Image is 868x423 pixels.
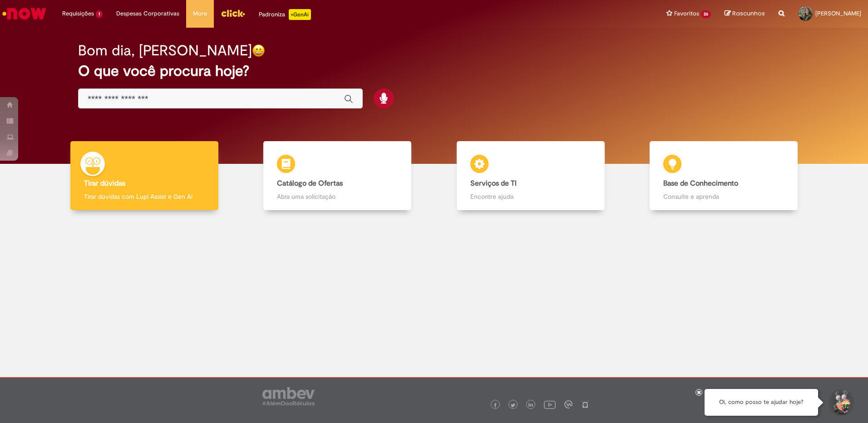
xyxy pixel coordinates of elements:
span: [PERSON_NAME] [815,10,861,17]
p: Abra uma solicitação [277,192,398,201]
img: logo_footer_workplace.png [564,400,572,408]
p: Encontre ajuda [470,192,591,201]
div: Padroniza [259,9,311,20]
p: +GenAi [289,9,311,20]
a: Serviços de TI Encontre ajuda [434,141,627,211]
b: Catálogo de Ofertas [277,179,343,188]
span: 1 [96,10,103,18]
img: click_logo_yellow_360x200.png [221,6,245,20]
h2: Bom dia, [PERSON_NAME] [78,43,252,59]
p: Consulte e aprenda [663,192,784,201]
span: More [193,9,207,18]
a: Base de Conhecimento Consulte e aprenda [627,141,821,211]
img: logo_footer_facebook.png [493,403,498,408]
div: Oi, como posso te ajudar hoje? [705,389,818,416]
img: logo_footer_linkedin.png [528,403,533,408]
img: logo_footer_twitter.png [511,403,515,408]
img: logo_footer_ambev_rotulo_gray.png [262,387,315,405]
p: Tirar dúvidas com Lupi Assist e Gen Ai [84,192,205,201]
span: Requisições [62,9,94,18]
button: Iniciar Conversa de Suporte [827,389,854,416]
h2: O que você procura hoje? [78,63,790,79]
b: Tirar dúvidas [84,179,125,188]
span: 26 [701,10,711,18]
img: logo_footer_naosei.png [581,400,589,408]
b: Base de Conhecimento [663,179,738,188]
img: happy-face.png [252,44,265,57]
a: Tirar dúvidas Tirar dúvidas com Lupi Assist e Gen Ai [48,141,241,211]
a: Rascunhos [725,10,765,18]
img: logo_footer_youtube.png [544,398,556,410]
a: Catálogo de Ofertas Abra uma solicitação [241,141,434,211]
span: Despesas Corporativas [116,9,179,18]
span: Favoritos [674,9,699,18]
span: Rascunhos [732,9,765,18]
img: ServiceNow [1,5,48,23]
b: Serviços de TI [470,179,517,188]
